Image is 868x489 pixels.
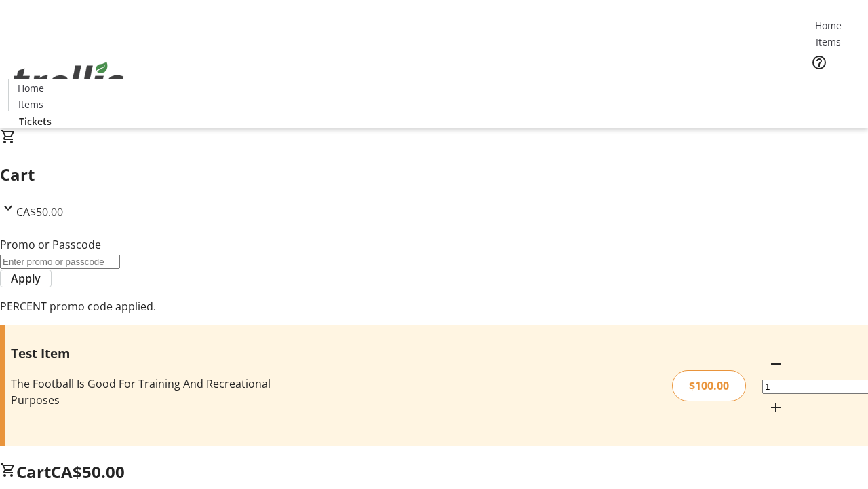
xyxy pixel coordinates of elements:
[16,204,63,219] span: CA$50.00
[8,47,129,115] img: Orient E2E Organization e46J6YHH52's Logo
[18,81,44,95] span: Home
[11,270,41,287] span: Apply
[816,79,849,93] span: Tickets
[806,79,860,93] a: Tickets
[19,114,52,128] span: Tickets
[11,376,307,408] div: The Football Is Good For Training And Recreational Purposes
[816,35,841,49] span: Items
[51,460,125,483] span: CA$50.00
[672,370,746,401] div: $100.00
[806,49,833,76] button: Help
[806,35,850,49] a: Items
[815,18,842,33] span: Home
[806,18,850,33] a: Home
[762,350,789,378] button: Decrement by one
[11,344,307,363] h3: Test Item
[9,97,52,111] a: Items
[18,97,43,111] span: Items
[762,394,789,421] button: Increment by one
[9,81,52,95] a: Home
[8,114,62,128] a: Tickets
